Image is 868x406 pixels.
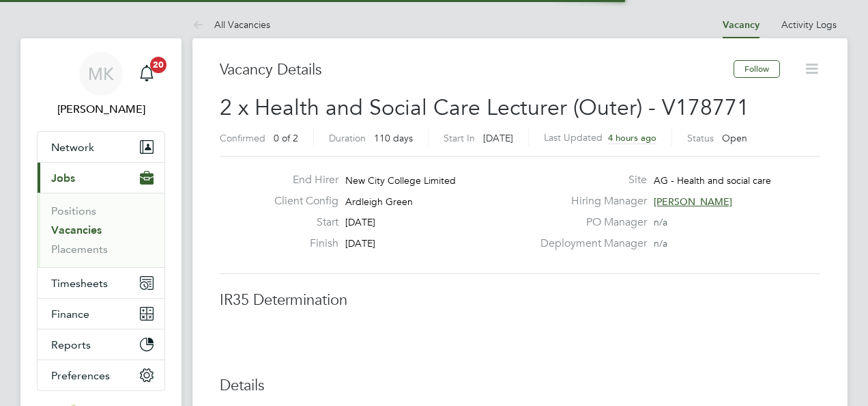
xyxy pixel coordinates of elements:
label: Deployment Manager [532,236,647,251]
a: Vacancies [51,224,102,236]
button: Reports [38,329,164,360]
label: Start In [444,132,475,144]
span: Network [51,141,94,154]
label: End Hirer [263,173,338,187]
span: n/a [654,237,667,249]
a: All Vacancies [192,18,270,31]
span: 2 x Health and Social Care Lecturer (Outer) - V178771 [220,94,749,121]
a: Vacancy [723,19,759,31]
h3: Vacancy Details [220,60,734,80]
span: n/a [654,216,667,228]
span: Jobs [51,172,75,185]
button: Preferences [38,360,164,390]
a: MK[PERSON_NAME] [37,52,165,118]
button: Jobs [38,163,164,193]
h3: Details [220,376,820,396]
button: Follow [734,60,780,78]
span: 20 [150,57,167,73]
h3: IR35 Determination [220,290,820,310]
label: Status [687,132,714,144]
span: Timesheets [51,277,108,290]
span: Open [722,132,747,144]
label: Hiring Manager [532,194,647,208]
button: Timesheets [38,268,164,298]
span: [DATE] [345,216,375,228]
label: Client Config [263,194,338,208]
span: [DATE] [345,237,375,249]
span: 110 days [374,132,413,144]
span: [PERSON_NAME] [654,195,732,208]
button: Finance [38,299,164,329]
a: Placements [51,243,108,256]
span: Reports [51,338,91,351]
div: Jobs [38,193,164,267]
label: Duration [329,132,366,144]
span: [DATE] [483,132,513,144]
a: Positions [51,204,96,217]
span: Finance [51,308,89,321]
label: Finish [263,236,338,251]
span: AG - Health and social care [654,174,771,187]
span: New City College Limited [345,174,456,187]
span: Megan Knowles [37,101,165,118]
label: Start [263,215,338,230]
span: MK [88,65,114,83]
span: Ardleigh Green [345,195,413,208]
a: 20 [133,52,160,96]
label: PO Manager [532,215,647,230]
a: Activity Logs [781,18,837,31]
label: Site [532,173,647,187]
button: Network [38,132,164,162]
label: Confirmed [220,132,265,144]
label: Last Updated [544,131,603,144]
span: Preferences [51,369,110,382]
span: 0 of 2 [274,132,298,144]
span: 4 hours ago [608,132,656,144]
